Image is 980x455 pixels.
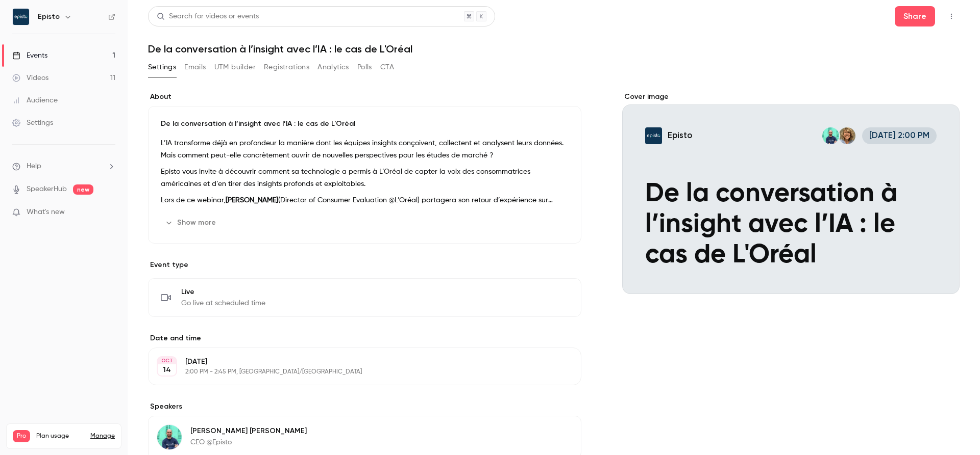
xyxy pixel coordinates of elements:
span: Help [27,161,41,172]
span: Go live at scheduled time [181,298,265,308]
li: help-dropdown-opener [12,161,115,172]
button: Show more [161,215,222,231]
div: Videos [12,73,48,83]
span: new [73,184,93,195]
span: Pro [13,430,30,442]
p: Episto vous invite à découvrir comment sa technologie a permis à L’Oréal de capter la voix des co... [161,166,569,190]
div: Events [12,50,47,61]
img: Episto [13,9,29,25]
button: Registrations [264,59,309,75]
a: Manage [90,432,115,440]
img: Jérémy Lefebvre [157,425,182,449]
button: Emails [184,59,206,75]
label: Speakers [148,402,581,412]
div: OCT [158,357,176,364]
button: Analytics [317,59,349,75]
div: Settings [12,118,53,128]
p: Lors de ce webinar, (Director of Consumer Evaluation @L’Oréal) partagera son retour d’expérience ... [161,194,569,206]
p: 2:00 PM - 2:45 PM, [GEOGRAPHIC_DATA]/[GEOGRAPHIC_DATA] [185,368,527,376]
button: Polls [357,59,372,75]
span: What's new [27,207,65,218]
p: L’IA transforme déjà en profondeur la manière dont les équipes insights conçoivent, collectent et... [161,137,569,162]
p: Event type [148,260,581,270]
button: CTA [380,59,394,75]
h6: Episto [38,12,60,22]
label: Date and time [148,333,581,343]
label: About [148,92,581,102]
strong: [PERSON_NAME] [226,197,278,204]
div: Audience [12,95,58,105]
a: SpeakerHub [27,184,67,195]
button: UTM builder [214,59,256,75]
p: 14 [163,365,171,375]
iframe: Noticeable Trigger [103,208,115,217]
span: Plan usage [36,432,84,440]
div: Search for videos or events [157,11,259,22]
p: De la conversation à l’insight avec l’IA : le cas de L'Oréal [161,119,569,129]
section: Cover image [622,92,960,294]
h1: De la conversation à l’insight avec l’IA : le cas de L'Oréal [148,43,960,55]
p: [DATE] [185,357,527,367]
label: Cover image [622,92,960,102]
span: Live [181,287,265,297]
p: [PERSON_NAME] [PERSON_NAME] [190,426,307,436]
button: Settings [148,59,176,75]
p: CEO @Episto [190,437,307,447]
button: Share [895,6,935,26]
